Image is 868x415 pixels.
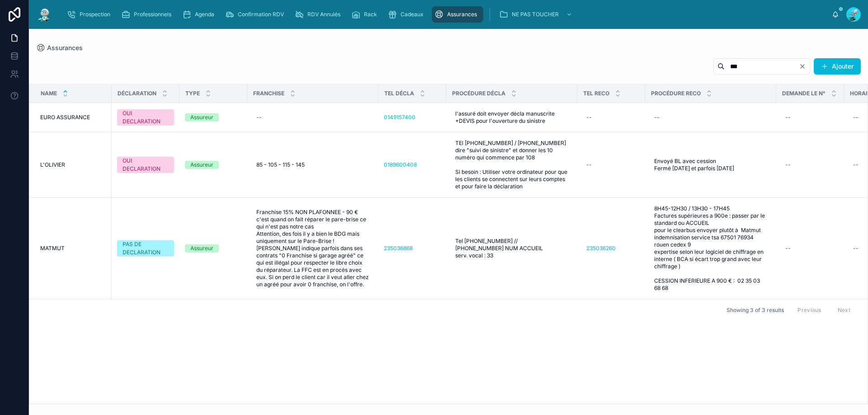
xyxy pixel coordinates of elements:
a: RDV Annulés [292,6,347,23]
span: Franchise 15% NON PLAFONNEE - 90 € c'est quand on fait réparer le pare-brise ce qui n'est pas not... [256,209,369,288]
span: Cadeaux [401,11,424,18]
a: NE PAS TOUCHER [496,6,577,23]
div: scrollable content [60,5,832,24]
a: OUI DECLARATION [117,109,174,126]
div: -- [853,114,859,121]
a: Professionnels [118,6,178,23]
div: -- [853,245,859,252]
a: -- [253,110,373,125]
a: Prospection [64,6,117,23]
button: Ajouter [814,58,861,75]
a: 235036868 [384,245,441,252]
a: Assurances [36,43,83,52]
span: TEL DÉCLA [384,90,414,97]
span: Assurances [447,11,477,18]
span: Name [41,90,57,97]
span: TEl [PHONE_NUMBER] / [PHONE_NUMBER] dire "suivi de sinistre" et donner les 10 numéro qui commence... [455,140,568,190]
span: Professionnels [134,11,171,18]
a: -- [651,110,771,125]
a: 235036260 [583,241,640,256]
span: TYPE [185,90,200,97]
div: -- [586,161,592,168]
a: 235036868 [384,245,413,252]
div: -- [654,114,660,121]
a: PAS DE DECLARATION [117,240,174,256]
span: Tel [PHONE_NUMBER] // [PHONE_NUMBER] NUM ACCUEIL serv. vocal : 33 [455,238,568,259]
a: 0149157400 [384,114,441,121]
a: MATMUT [40,245,106,252]
a: -- [782,110,839,125]
a: L'OLIVIER [40,161,106,168]
a: -- [583,158,640,172]
a: Tel [PHONE_NUMBER] // [PHONE_NUMBER] NUM ACCUEIL serv. vocal : 33 [452,234,572,263]
a: 0149157400 [384,114,415,121]
span: l'assuré doit envoyer décla manuscrite +DEVIS pour l'ouverture du sinistre [455,110,568,125]
span: DÉCLARATION [118,90,156,97]
span: 8H45-12H30 / 13H30 - 17H45 Factures supérieures a 900e : passer par le standard ou ACCUEIL pour l... [654,205,767,292]
a: Rack [349,6,383,23]
a: OUI DECLARATION [117,157,174,173]
img: App logo [36,7,52,22]
div: -- [785,114,791,121]
span: NE PAS TOUCHER [512,11,559,18]
span: Rack [364,11,377,18]
span: Prospection [80,11,110,18]
div: OUI DECLARATION [123,157,169,173]
a: TEl [PHONE_NUMBER] / [PHONE_NUMBER] dire "suivi de sinistre" et donner les 10 numéro qui commence... [452,136,572,194]
a: Confirmation RDV [222,6,290,23]
a: Agenda [179,6,221,23]
div: -- [853,161,859,168]
span: PROCÉDURE RECO [651,90,701,97]
div: Assureur [190,161,213,169]
a: l'assuré doit envoyer décla manuscrite +DEVIS pour l'ouverture du sinistre [452,107,572,128]
span: Demande le n° [782,90,826,97]
div: -- [586,114,592,121]
div: Assureur [190,244,213,252]
a: EURO ASSURANCE [40,114,106,121]
span: Assurances [47,43,83,52]
span: Confirmation RDV [238,11,284,18]
a: Cadeaux [385,6,430,23]
span: RDV Annulés [307,11,340,18]
a: 0189600408 [384,161,417,168]
span: TEL RECO [583,90,609,97]
span: PROCÉDURE DÉCLA [452,90,505,97]
a: Assureur [185,113,242,121]
div: -- [785,161,791,168]
a: 0189600408 [384,161,441,168]
a: 85 - 105 - 115 - 145 [253,158,373,172]
div: Assureur [190,113,213,121]
a: Envoyé BL avec cession Fermé [DATE] et parfois [DATE] [651,154,771,176]
div: -- [256,114,262,121]
div: -- [785,245,791,252]
span: Envoyé BL avec cession Fermé [DATE] et parfois [DATE] [654,158,767,172]
a: Franchise 15% NON PLAFONNEE - 90 € c'est quand on fait réparer le pare-brise ce qui n'est pas not... [253,205,373,292]
div: PAS DE DECLARATION [123,240,169,256]
a: 235036260 [586,245,616,252]
a: -- [583,110,640,125]
span: L'OLIVIER [40,161,65,168]
span: Agenda [195,11,214,18]
button: Clear [799,63,810,70]
div: OUI DECLARATION [123,109,169,126]
span: EURO ASSURANCE [40,114,90,121]
span: 85 - 105 - 115 - 145 [256,161,305,168]
a: Assureur [185,244,242,252]
a: -- [782,241,839,256]
span: Showing 3 of 3 results [726,307,784,314]
span: MATMUT [40,245,65,252]
span: FRANCHISE [253,90,284,97]
a: -- [782,158,839,172]
a: Assureur [185,161,242,169]
a: Assurances [432,6,483,23]
a: 8H45-12H30 / 13H30 - 17H45 Factures supérieures a 900e : passer par le standard ou ACCUEIL pour l... [651,201,771,295]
